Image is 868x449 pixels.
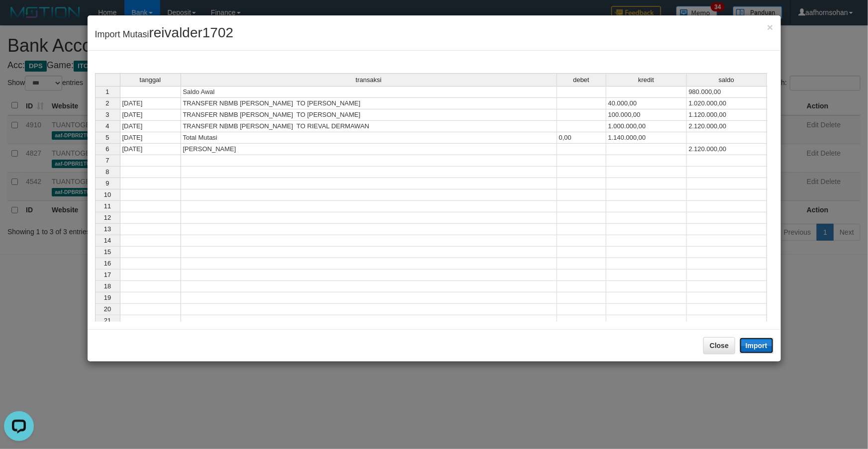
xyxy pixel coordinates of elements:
td: Total Mutasi [181,132,557,144]
span: saldo [719,77,734,84]
td: [DATE] [120,121,181,132]
span: 8 [105,168,109,176]
span: transaksi [356,77,382,84]
span: reivalder1702 [149,25,234,40]
span: 1 [105,88,109,95]
span: 14 [104,237,111,244]
td: [DATE] [120,144,181,155]
td: TRANSFER NBMB [PERSON_NAME] TO [PERSON_NAME] [181,109,557,121]
th: Select whole grid [95,73,120,86]
span: 9 [105,180,109,187]
span: 18 [104,282,111,290]
button: Close [767,22,773,32]
span: 3 [105,111,109,118]
button: Import [740,338,773,354]
td: [DATE] [120,98,181,109]
span: 7 [105,157,109,164]
span: 2 [105,99,109,107]
span: 5 [105,134,109,141]
td: 1.120.000,00 [687,109,767,121]
td: 1.140.000,00 [606,132,687,144]
span: 19 [104,294,111,301]
button: Close [703,337,735,354]
td: 2.120.000,00 [687,144,767,155]
span: kredit [638,77,654,84]
td: 100.000,00 [606,109,687,121]
span: 21 [104,317,111,324]
span: 6 [105,145,109,153]
span: 11 [104,202,111,210]
span: 17 [104,271,111,278]
span: 12 [104,214,111,221]
span: debet [573,77,589,84]
span: tanggal [140,77,161,84]
td: TRANSFER NBMB [PERSON_NAME] TO [PERSON_NAME] [181,98,557,109]
button: Open LiveChat chat widget [4,4,34,34]
td: 1.020.000,00 [687,98,767,109]
span: 4 [105,122,109,130]
td: 980.000,00 [687,86,767,98]
span: 16 [104,260,111,267]
td: [DATE] [120,132,181,144]
td: 0,00 [557,132,606,144]
span: 13 [104,225,111,233]
span: 15 [104,248,111,256]
td: [DATE] [120,109,181,121]
td: TRANSFER NBMB [PERSON_NAME] TO RIEVAL DERMAWAN [181,121,557,132]
span: × [767,21,773,33]
span: 10 [104,191,111,198]
td: Saldo Awal [181,86,557,98]
td: [PERSON_NAME] [181,144,557,155]
td: 1.000.000,00 [606,121,687,132]
span: Import Mutasi [95,29,234,39]
span: 20 [104,305,111,313]
td: 40.000,00 [606,98,687,109]
td: 2.120.000,00 [687,121,767,132]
